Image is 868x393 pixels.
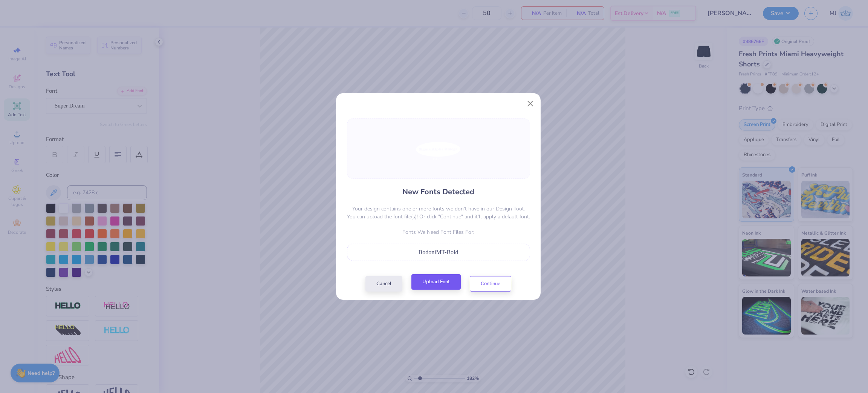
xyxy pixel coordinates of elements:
[402,186,474,197] h4: New Fonts Detected
[347,205,530,221] p: Your design contains one or more fonts we don't have in our Design Tool. You can upload the font ...
[470,276,511,292] button: Continue
[411,274,461,290] button: Upload Font
[523,96,538,111] button: Close
[418,249,458,255] span: BodoniMT-Bold
[347,228,530,236] p: Fonts We Need Font Files For:
[365,276,402,292] button: Cancel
